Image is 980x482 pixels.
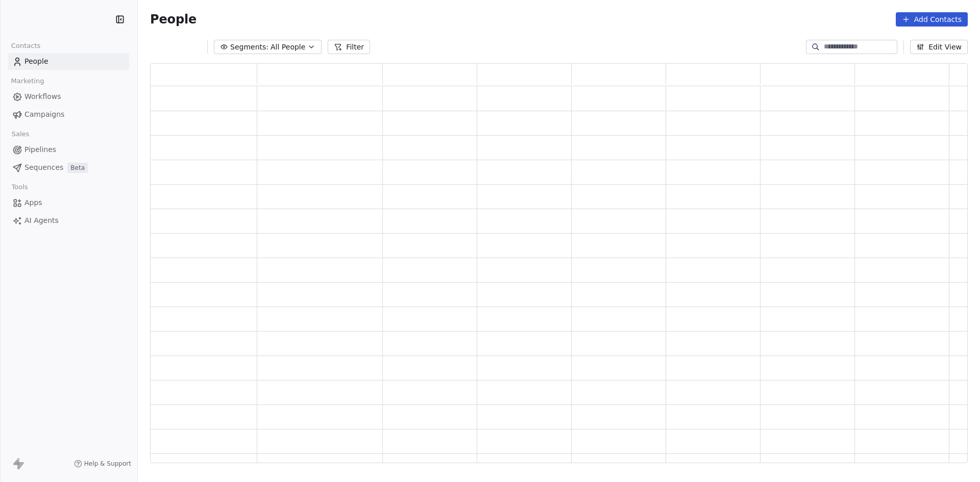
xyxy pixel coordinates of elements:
[8,53,129,70] a: People
[328,40,370,54] button: Filter
[24,197,42,208] span: Apps
[24,215,59,226] span: AI Agents
[84,460,131,468] span: Help & Support
[7,126,34,142] span: Sales
[24,144,56,155] span: Pipelines
[74,460,131,468] a: Help & Support
[230,42,268,53] span: Segments:
[896,12,968,27] button: Add Contacts
[271,42,305,53] span: All People
[24,162,63,173] span: Sequences
[8,159,129,176] a: SequencesBeta
[24,109,64,120] span: Campaigns
[24,56,48,67] span: People
[8,194,129,211] a: Apps
[7,180,32,195] span: Tools
[7,73,48,89] span: Marketing
[8,141,129,158] a: Pipelines
[24,91,61,102] span: Workflows
[8,88,129,105] a: Workflows
[8,212,129,229] a: AI Agents
[150,12,197,27] span: People
[8,106,129,123] a: Campaigns
[7,38,45,54] span: Contacts
[910,40,968,54] button: Edit View
[67,163,88,173] span: Beta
